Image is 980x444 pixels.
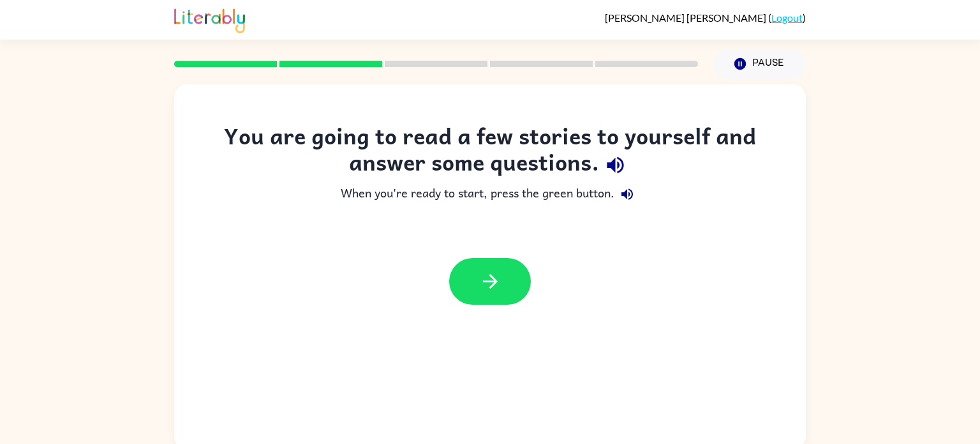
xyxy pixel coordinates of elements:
[200,123,780,181] div: You are going to read a few stories to yourself and answer some questions.
[200,181,780,207] div: When you're ready to start, press the green button.
[605,11,806,24] div: ( )
[174,5,245,33] img: Literably
[713,49,806,79] button: Pause
[605,11,768,24] span: [PERSON_NAME] [PERSON_NAME]
[771,11,803,24] a: Logout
